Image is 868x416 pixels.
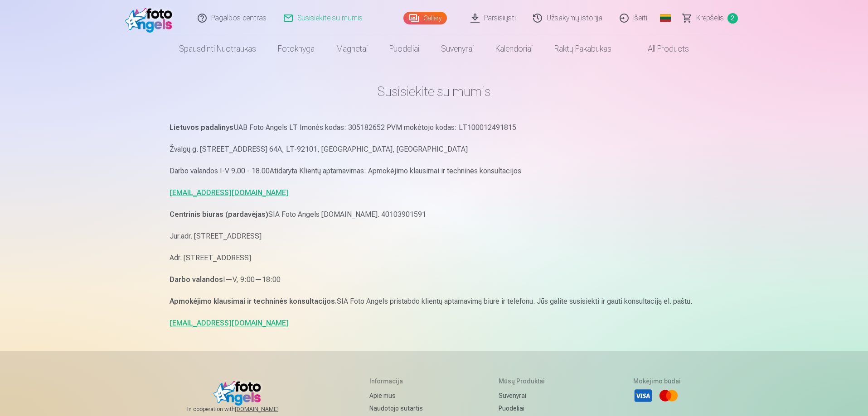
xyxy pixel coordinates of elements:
a: [EMAIL_ADDRESS][DOMAIN_NAME] [170,188,289,197]
a: Naudotojo sutartis [369,402,430,415]
h5: Mūsų produktai [499,377,564,386]
li: Mastercard [659,386,679,406]
a: Apie mus [369,389,430,402]
p: I—V, 9:00—18:00 [170,273,699,286]
strong: Centrinis biuras (pardavėjas) [170,210,268,219]
li: Visa [633,386,653,406]
a: [EMAIL_ADDRESS][DOMAIN_NAME] [170,319,289,327]
p: Adr. [STREET_ADDRESS] [170,252,699,264]
p: Darbo valandos I-V 9.00 - 18.00Atidaryta Klientų aptarnavimas: Apmokėjimo klausimai ir techninės ... [170,165,699,177]
strong: Lietuvos padalinys [170,123,233,132]
a: Fotoknyga [267,36,325,62]
a: All products [622,36,700,62]
strong: Darbo valandos [170,275,223,284]
p: Žvalgų g. [STREET_ADDRESS] 64A, LT-92101, [GEOGRAPHIC_DATA], [GEOGRAPHIC_DATA] [170,143,699,156]
a: Kalendoriai [485,36,543,62]
a: Puodeliai [499,402,564,415]
a: Spausdinti nuotraukas [168,36,267,62]
span: 2 [727,13,738,24]
strong: Apmokėjimo klausimai ir techninės konsultacijos. [170,297,337,306]
a: Magnetai [325,36,378,62]
h1: Susisiekite su mumis [170,83,699,100]
span: Krepšelis [696,13,724,24]
a: Raktų pakabukas [543,36,622,62]
span: In cooperation with [187,406,301,413]
p: SIA Foto Angels pristabdo klientų aptarnavimą biure ir telefonu. Jūs galite susisiekti ir gauti k... [170,295,699,308]
img: /fa2 [125,4,177,33]
a: Suvenyrai [430,36,485,62]
p: Jur.adr. [STREET_ADDRESS] [170,230,699,243]
h5: Mokėjimo būdai [633,377,681,386]
a: [DOMAIN_NAME] [235,406,301,413]
h5: Informacija [369,377,430,386]
a: Puodeliai [378,36,430,62]
p: SIA Foto Angels [DOMAIN_NAME]. 40103901591 [170,208,699,221]
a: Gallery [403,12,447,24]
a: Suvenyrai [499,389,564,402]
p: UAB Foto Angels LT Imonės kodas: 305182652 PVM mokėtojo kodas: LT100012491815 [170,121,699,134]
